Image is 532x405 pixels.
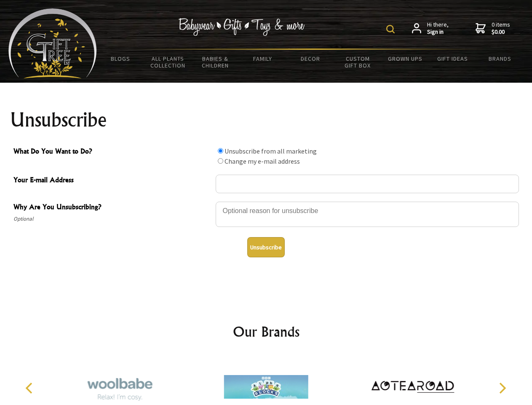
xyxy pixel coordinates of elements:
[412,21,449,36] a: Hi there,Sign in
[179,18,305,36] img: Babywear - Gifts - Toys & more
[476,50,524,67] a: Brands
[192,50,239,74] a: Babies & Children
[10,110,522,130] h1: Unsubscribe
[476,21,510,36] a: 0 items$0.00
[286,50,334,67] a: Decor
[218,158,223,164] input: What Do You Want to Do?
[386,25,395,33] img: product search
[427,21,449,36] span: Hi there,
[13,202,211,214] span: Why Are You Unsubscribing?
[493,379,511,397] button: Next
[492,21,510,36] span: 0 items
[21,379,40,397] button: Previous
[218,148,223,154] input: What Do You Want to Do?
[13,175,211,187] span: Your E-mail Address
[239,50,287,67] a: Family
[225,147,317,155] label: Unsubscribe from all marketing
[97,50,144,67] a: BLOGS
[216,202,519,227] textarea: Why Are You Unsubscribing?
[13,146,211,158] span: What Do You Want to Do?
[492,28,510,36] strong: $0.00
[17,321,516,342] h2: Our Brands
[427,28,449,36] strong: Sign in
[225,157,300,165] label: Change my e-mail address
[8,8,97,78] img: Babyware - Gifts - Toys and more...
[429,50,476,67] a: Gift Ideas
[334,50,382,74] a: Custom Gift Box
[144,50,192,74] a: All Plants Collection
[13,214,211,224] span: Optional
[247,237,285,257] button: Unsubscribe
[381,50,429,67] a: Grown Ups
[216,175,519,193] input: Your E-mail Address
